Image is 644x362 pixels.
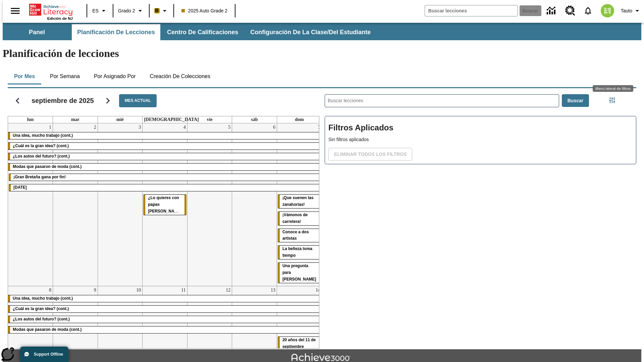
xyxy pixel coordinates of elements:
span: ¡Que suenen las zanahorias! [282,195,314,207]
div: ¿Cuál es la gran idea? (cont.) [8,143,322,149]
button: Seguir [99,92,116,109]
div: Portada [29,2,73,20]
a: 6 de septiembre de 2025 [272,123,277,131]
span: ¿Lo quieres con papas fritas? [148,195,184,214]
div: Subbarra de navegación [3,23,641,40]
span: La belleza toma tiempo [282,246,312,258]
div: Modas que pasaron de moda (cont.) [8,326,322,333]
td: 6 de septiembre de 2025 [232,123,277,286]
a: miércoles [115,116,125,123]
a: 7 de septiembre de 2025 [317,123,322,131]
a: 11 de septiembre de 2025 [180,286,187,294]
div: La belleza toma tiempo [278,246,321,259]
span: Modas que pasaron de moda (cont.) [13,327,82,332]
h2: Filtros Aplicados [328,120,633,136]
td: 4 de septiembre de 2025 [143,123,187,286]
a: Portada [29,3,73,16]
a: 13 de septiembre de 2025 [269,286,277,294]
span: Edición de NJ [47,16,73,20]
button: Escoja un nuevo avatar [597,2,618,19]
div: ¿Los autos del futuro? (cont.) [8,316,322,323]
div: Filtros Aplicados [325,116,636,164]
a: 12 de septiembre de 2025 [224,286,232,294]
input: Buscar lecciones [325,95,559,107]
span: Tauto [621,7,632,14]
div: ¿Los autos del futuro? (cont.) [8,153,322,160]
button: Panel [3,24,70,40]
span: Support Offline [34,352,63,357]
span: Conoce a dos artistas [282,230,309,241]
span: Panel [29,28,45,36]
div: ¡Gran Bretaña gana por fin! [9,174,321,181]
button: Planificación de lecciones [72,24,160,40]
span: ES [92,7,99,14]
a: 3 de septiembre de 2025 [137,123,142,131]
button: Configuración de la clase/del estudiante [245,24,376,40]
div: Subbarra de navegación [3,24,377,40]
div: Conoce a dos artistas [278,229,321,242]
div: Día del Trabajo [9,184,321,191]
span: Centro de calificaciones [167,28,238,36]
td: 1 de septiembre de 2025 [8,123,53,286]
button: Por mes [8,68,41,84]
div: Una idea, mucho trabajo (cont.) [8,295,322,302]
h1: Planificación de lecciones [3,47,641,60]
a: 4 de septiembre de 2025 [182,123,187,131]
span: Grado 2 [118,7,135,14]
td: 2 de septiembre de 2025 [53,123,98,286]
button: Grado: Grado 2, Elige un grado [115,5,147,17]
span: Planificación de lecciones [77,28,155,36]
span: Modas que pasaron de moda (cont.) [13,164,82,169]
p: Sin filtros aplicados [328,136,633,143]
span: ¿Los autos del futuro? (cont.) [13,154,70,159]
button: Centro de calificaciones [162,24,244,40]
span: Una idea, mucho trabajo (cont.) [13,296,73,301]
div: ¿Cuál es la gran idea? (cont.) [8,306,322,312]
a: 5 de septiembre de 2025 [227,123,232,131]
button: Menú lateral de filtros [605,94,619,107]
div: Calendario [2,85,319,349]
div: ¡Que suenen las zanahorias! [278,195,321,208]
button: Buscar [562,94,589,107]
button: Support Offline [20,347,68,362]
a: 10 de septiembre de 2025 [135,286,142,294]
a: Notificaciones [579,2,597,19]
div: Menú lateral de filtros [593,85,633,92]
span: ¿Los autos del futuro? (cont.) [13,317,70,321]
a: Centro de información [543,2,561,20]
a: martes [70,116,81,123]
span: ¡Vámonos de carretera! [282,213,308,224]
span: ¿Cuál es la gran idea? (cont.) [13,143,69,148]
span: B [155,6,159,15]
button: Lenguaje: ES, Selecciona un idioma [89,5,111,17]
button: Boost El color de la clase es anaranjado claro. Cambiar el color de la clase. [152,5,171,17]
a: 9 de septiembre de 2025 [93,286,98,294]
a: lunes [26,116,35,123]
button: Mes actual [119,94,157,107]
button: Creación de colecciones [144,68,216,84]
span: 20 años del 11 de septiembre [282,338,316,349]
div: Una idea, mucho trabajo (cont.) [8,132,322,139]
div: ¡Vámonos de carretera! [278,212,321,225]
a: Centro de recursos, Se abrirá en una pestaña nueva. [561,2,579,20]
a: 2 de septiembre de 2025 [93,123,98,131]
span: ¡Gran Bretaña gana por fin! [13,175,66,179]
a: 14 de septiembre de 2025 [314,286,322,294]
a: 1 de septiembre de 2025 [48,123,53,131]
a: domingo [293,116,305,123]
button: Regresar [9,92,26,109]
div: Una pregunta para Joplin [278,263,321,283]
div: 20 años del 11 de septiembre [278,337,321,350]
a: sábado [250,116,259,123]
td: 3 de septiembre de 2025 [98,123,143,286]
td: 5 de septiembre de 2025 [187,123,232,286]
a: 8 de septiembre de 2025 [48,286,53,294]
a: jueves [143,116,200,123]
h2: septiembre de 2025 [32,97,94,105]
td: 7 de septiembre de 2025 [277,123,322,286]
button: Perfil/Configuración [618,5,644,17]
span: Día del Trabajo [13,185,27,190]
button: Abrir el menú lateral [5,1,25,21]
button: Por asignado por [89,68,141,84]
div: Modas que pasaron de moda (cont.) [8,164,322,170]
